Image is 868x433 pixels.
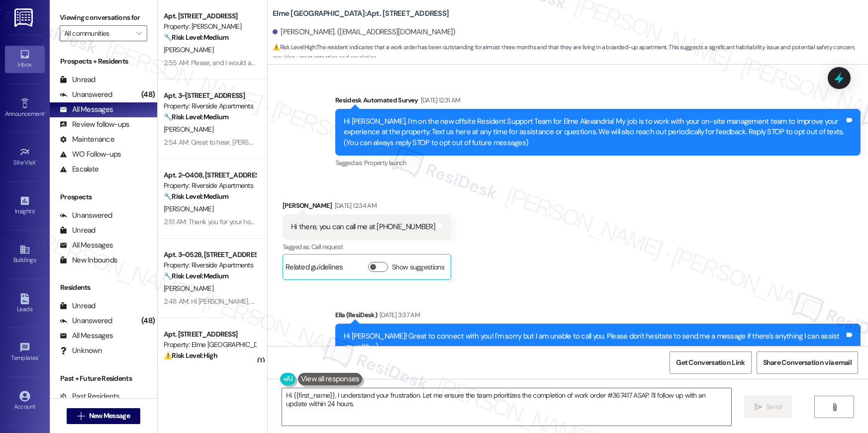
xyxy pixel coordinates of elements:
div: Escalate [60,164,98,174]
div: Maintenance [60,134,114,145]
i:  [831,403,838,411]
i:  [136,29,142,37]
div: Property: Riverside Apartments [164,260,256,270]
div: Unknown [60,346,102,356]
button: New Message [67,408,140,424]
div: 2:54 AM: Great to hear, [PERSON_NAME]! Glad we could resolve your mailbox key issue. If I may ask... [164,138,725,147]
span: Share Conversation via email [763,357,852,368]
span: • [36,158,37,165]
span: Send [766,402,781,412]
div: Unanswered [60,210,112,221]
strong: ⚠️ Risk Level: High [273,43,315,51]
span: • [38,353,40,360]
div: [DATE] 12:34 AM [332,200,377,211]
span: [PERSON_NAME] [164,204,213,213]
button: Send [744,396,792,418]
div: Residents [50,282,157,293]
div: Related guidelines [286,262,343,276]
label: Viewing conversations for [60,10,147,25]
span: [PERSON_NAME] [164,284,213,293]
div: Apt. [STREET_ADDRESS] [164,329,256,340]
strong: 🔧 Risk Level: Medium [164,271,228,280]
div: Property: [PERSON_NAME] [164,21,256,32]
strong: 🔧 Risk Level: Medium [164,112,228,121]
span: Call request [311,243,343,251]
span: • [44,109,46,116]
button: Get Conversation Link [670,351,751,374]
b: Elme [GEOGRAPHIC_DATA]: Apt. [STREET_ADDRESS] [273,8,449,19]
strong: ⚠️ Risk Level: High [164,351,217,360]
div: All Messages [60,331,113,341]
div: Property: Riverside Apartments [164,101,256,111]
input: All communities [64,25,131,41]
div: New Inbounds [60,255,117,265]
button: Share Conversation via email [757,351,858,374]
div: Hi [PERSON_NAME]! Great to connect with you! I'm sorry but I am unable to call you. Please don't ... [344,331,845,352]
div: Residesk Automated Survey [335,95,861,109]
div: [DATE] 12:31 AM [418,95,461,105]
div: Tagged as: [283,240,451,254]
span: Property launch [364,159,406,167]
div: Tagged as: [335,156,861,170]
div: Apt. [STREET_ADDRESS] [164,11,256,21]
div: (48) [139,87,157,102]
div: [PERSON_NAME]. ([EMAIL_ADDRESS][DOMAIN_NAME]) [273,27,456,37]
div: All Messages [60,240,113,251]
div: 2:55 AM: Please, and I would appreciate it if you keep me posted. [164,58,352,67]
div: (48) [139,313,157,329]
span: • [34,206,36,213]
div: Hi [PERSON_NAME], I'm on the new offsite Resident Support Team for Elme Alexandria! My job is to ... [344,116,845,148]
div: Hi there, you can call me at [PHONE_NUMBER] [291,222,435,232]
div: 2:48 AM: Hi [PERSON_NAME], thank you for your honest response. I’m so sorry to hear that the work... [164,297,862,306]
div: Review follow-ups [60,119,129,130]
a: Buildings [5,241,45,268]
div: [PERSON_NAME] [283,200,451,214]
a: Templates • [5,339,45,366]
div: Ella (ResiDesk) [335,310,861,324]
div: [DATE] 3:37 AM [377,310,420,320]
div: Apt. 3~[STREET_ADDRESS] [164,90,256,101]
a: Insights • [5,192,45,219]
span: Get Conversation Link [676,357,745,368]
div: All Messages [60,104,113,115]
div: Unread [60,225,96,236]
label: Show suggestions [392,262,444,272]
div: Property: Riverside Apartments [164,180,256,191]
div: Unanswered [60,89,112,100]
div: Past + Future Residents [50,373,157,384]
span: [PERSON_NAME] [164,125,213,134]
div: Unread [60,301,96,311]
textarea: Hi {{first_name}}, I understand your frustration. Let me ensure the team prioritizes the completi... [282,388,731,426]
strong: 🔧 Risk Level: Medium [164,192,228,201]
a: Site Visit • [5,144,45,171]
span: [PERSON_NAME] [164,45,213,54]
a: Account [5,388,45,415]
div: WO Follow-ups [60,149,121,160]
div: Apt. 2~0408, [STREET_ADDRESS] [164,170,256,180]
i:  [755,403,762,411]
div: Unanswered [60,316,112,326]
div: Property: Elme [GEOGRAPHIC_DATA] [164,340,256,350]
div: Prospects [50,192,157,202]
img: ResiDesk Logo [14,8,35,27]
strong: 🔧 Risk Level: Medium [164,33,228,42]
a: Inbox [5,46,45,73]
div: Prospects + Residents [50,56,157,67]
div: Unread [60,75,96,85]
span: : The resident indicates that a work order has been outstanding for almost three months and that ... [273,42,868,64]
div: Past Residents [60,391,120,402]
span: New Message [89,411,130,421]
div: Apt. 3~0528, [STREET_ADDRESS] [164,250,256,260]
a: Leads [5,290,45,317]
i:  [77,412,85,420]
